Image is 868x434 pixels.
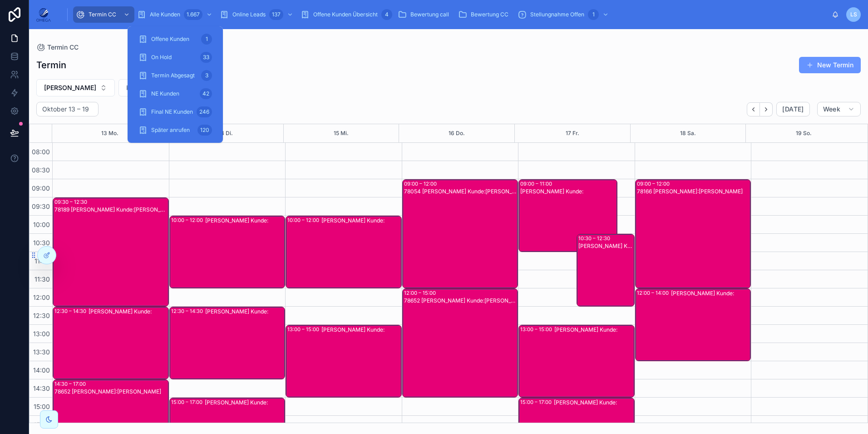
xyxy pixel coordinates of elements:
span: 08:00 [30,148,52,156]
span: 09:00 [30,184,52,192]
div: [PERSON_NAME] Kunde: [205,217,285,224]
span: [DATE] [782,105,804,113]
div: [PERSON_NAME] Kunde: [205,308,285,315]
div: 246 [197,106,212,117]
span: NE Kunden [151,90,179,97]
span: 09:30 [30,202,52,210]
div: 12:00 – 15:00 [404,289,438,297]
div: 78652 [PERSON_NAME]:[PERSON_NAME] [54,388,168,395]
div: 09:00 – 12:0078166 [PERSON_NAME]:[PERSON_NAME] [636,180,751,288]
div: [PERSON_NAME] Kunde: [520,188,616,195]
div: 15 Mi. [334,124,349,142]
div: 14 Di. [218,124,233,142]
span: 08:30 [30,166,52,174]
div: 78652 [PERSON_NAME] Kunde:[PERSON_NAME] [404,297,518,304]
a: Termin Abgesagt3 [133,67,217,84]
span: LS [850,11,857,18]
span: 11:00 [32,257,52,265]
button: New Termin [799,57,861,73]
span: Stellungnahme Offen [530,11,584,18]
div: 3 [201,70,212,81]
div: 33 [200,52,212,63]
button: Week [817,102,861,116]
div: 09:00 – 11:00 [520,180,554,187]
div: 09:00 – 12:0078054 [PERSON_NAME] Kunde:[PERSON_NAME] [403,180,518,288]
button: 13 Mo. [101,124,118,142]
div: 12:30 – 14:30 [54,308,89,315]
div: 09:30 – 12:30 [54,198,89,206]
a: Bewertung CC [455,6,515,23]
div: 4 [381,9,392,20]
span: 13:30 [31,348,52,356]
button: [DATE] [776,102,809,116]
div: 16 Do. [449,124,465,142]
button: 18 Sa. [680,124,696,142]
span: Offene Kunden Übersicht [313,11,378,18]
button: Back [747,102,760,116]
button: 17 Fr. [566,124,579,142]
div: 137 [269,9,283,20]
div: [PERSON_NAME] Kunde: [554,326,634,333]
div: [PERSON_NAME] Kunde: [578,242,634,250]
button: Select Button [36,79,115,96]
div: 12:00 – 14:00[PERSON_NAME] Kunde: [636,289,751,361]
div: 1 [201,34,212,45]
img: App logo [36,7,51,22]
div: 10:00 – 12:00 [171,217,205,224]
div: 78166 [PERSON_NAME]:[PERSON_NAME] [637,188,750,195]
div: 10:00 – 12:00 [287,217,321,224]
span: Final NE Kunden [151,108,193,116]
div: 12:30 – 14:30[PERSON_NAME] Kunde: [170,307,285,379]
div: 12:00 – 15:0078652 [PERSON_NAME] Kunde:[PERSON_NAME] [403,289,518,397]
div: 78054 [PERSON_NAME] Kunde:[PERSON_NAME] [404,188,518,195]
span: 14:00 [31,366,52,374]
span: Bewertung call [410,11,449,18]
a: Offene Kunden1 [133,31,217,47]
div: scrollable content [58,5,832,25]
div: 120 [197,125,212,136]
div: [PERSON_NAME] Kunde: [321,217,401,224]
div: 09:30 – 12:3078189 [PERSON_NAME] Kunde:[PERSON_NAME] [53,198,168,306]
div: 10:30 – 12:30[PERSON_NAME] Kunde: [577,234,634,306]
span: 14:30 [31,384,52,392]
a: On Hold33 [133,49,217,66]
div: 10:00 – 12:00[PERSON_NAME] Kunde: [286,216,401,288]
span: Kunde [126,83,146,92]
div: 1 [588,9,599,20]
span: 12:30 [31,312,52,319]
span: On Hold [151,54,172,61]
span: 10:30 [31,239,52,247]
span: Offene Kunden [151,35,189,43]
div: 15:00 – 17:00 [520,399,554,406]
a: Final NE Kunden246 [133,104,217,120]
span: Termin CC [47,43,79,52]
a: Bewertung call [395,6,455,23]
button: 19 So. [796,124,812,142]
div: [PERSON_NAME] Kunde: [205,399,285,406]
div: 12:00 – 14:00 [637,289,671,297]
a: Offene Kunden Übersicht4 [298,6,395,23]
div: [PERSON_NAME] Kunde: [554,399,634,406]
span: 11:30 [32,275,52,283]
span: Alle Kunden [150,11,180,18]
span: [PERSON_NAME] [44,83,96,92]
span: 13:00 [31,330,52,338]
div: 10:00 – 12:00[PERSON_NAME] Kunde: [170,216,285,288]
div: [PERSON_NAME] Kunde: [671,290,750,297]
div: 13:00 – 15:00[PERSON_NAME] Kunde: [286,325,401,397]
span: Termin Abgesagt [151,72,195,79]
div: 13:00 – 15:00 [520,326,554,333]
h1: Termin [36,59,66,71]
div: 09:00 – 11:00[PERSON_NAME] Kunde: [519,180,616,252]
div: 14:30 – 17:00 [54,380,88,388]
span: Week [823,105,840,113]
a: Termin CC [73,6,134,23]
div: 10:30 – 12:30 [578,235,612,242]
span: 10:00 [31,221,52,228]
a: Alle Kunden1.667 [134,6,217,23]
span: Später anrufen [151,126,190,134]
span: Online Leads [232,11,266,18]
